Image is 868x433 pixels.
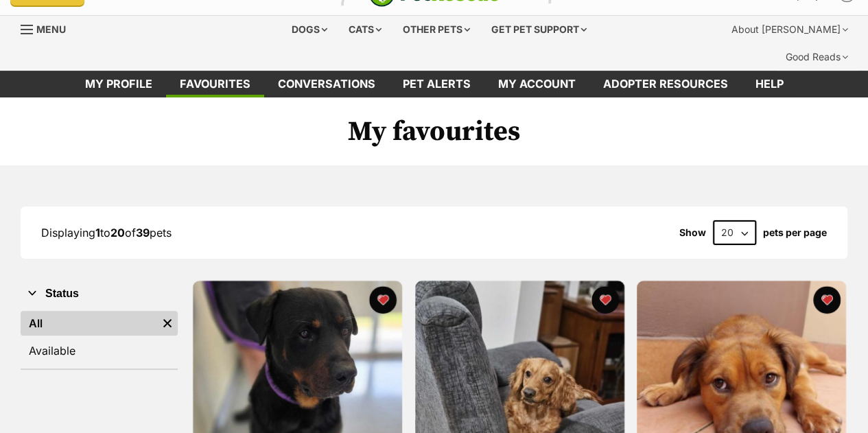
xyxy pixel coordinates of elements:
[41,226,172,239] span: Displaying to of pets
[393,16,480,43] div: Other pets
[679,227,706,238] span: Show
[776,43,858,71] div: Good Reads
[763,227,827,238] label: pets per page
[157,311,178,336] a: Remove filter
[742,71,797,97] a: Help
[591,286,618,314] button: favourite
[21,285,178,303] button: Status
[389,71,484,97] a: Pet alerts
[264,71,389,97] a: conversations
[21,308,178,368] div: Status
[722,16,858,43] div: About [PERSON_NAME]
[36,23,66,35] span: Menu
[21,338,178,363] a: Available
[136,226,150,239] strong: 39
[95,226,100,239] strong: 1
[339,16,391,43] div: Cats
[166,71,264,97] a: Favourites
[369,286,397,314] button: favourite
[813,286,841,314] button: favourite
[482,16,596,43] div: Get pet support
[71,71,166,97] a: My profile
[282,16,337,43] div: Dogs
[484,71,589,97] a: My account
[21,311,157,336] a: All
[589,71,742,97] a: Adopter resources
[110,226,125,239] strong: 20
[21,16,75,40] a: Menu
